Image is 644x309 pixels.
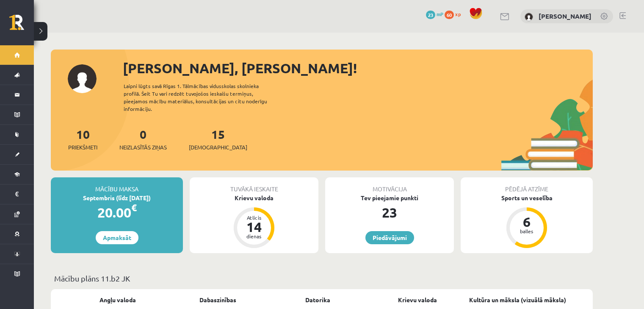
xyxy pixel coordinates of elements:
[123,58,593,78] div: [PERSON_NAME], [PERSON_NAME]!
[68,143,97,152] span: Priekšmeti
[514,215,539,229] div: 6
[445,11,454,19] span: 60
[461,193,593,202] div: Sports un veselība
[455,11,461,17] span: xp
[68,127,97,152] a: 10Priekšmeti
[539,12,591,20] a: [PERSON_NAME]
[190,177,318,193] div: Tuvākā ieskaite
[398,295,437,304] a: Krievu valoda
[469,295,566,304] a: Kultūra un māksla (vizuālā māksla)
[96,231,138,244] a: Apmaksāt
[461,177,593,193] div: Pēdējā atzīme
[54,273,589,284] p: Mācību plāns 11.b2 JK
[325,202,454,223] div: 23
[305,295,330,304] a: Datorika
[119,143,167,152] span: Neizlasītās ziņas
[241,220,267,234] div: 14
[514,229,539,234] div: balles
[131,201,137,214] span: €
[51,202,183,223] div: 20.00
[190,193,318,202] div: Krievu valoda
[445,11,465,17] a: 60 xp
[426,11,443,17] a: 23 mP
[51,177,183,193] div: Mācību maksa
[325,177,454,193] div: Motivācija
[9,15,34,36] a: Rīgas 1. Tālmācības vidusskola
[189,127,247,152] a: 15[DEMOGRAPHIC_DATA]
[190,193,318,249] a: Krievu valoda Atlicis 14 dienas
[365,231,414,244] a: Piedāvājumi
[461,193,593,249] a: Sports un veselība 6 balles
[426,11,435,19] span: 23
[325,193,454,202] div: Tev pieejamie punkti
[119,127,167,152] a: 0Neizlasītās ziņas
[437,11,443,17] span: mP
[100,295,136,304] a: Angļu valoda
[241,215,267,220] div: Atlicis
[525,13,533,21] img: Elizabete Melngalve
[199,295,236,304] a: Dabaszinības
[124,82,282,113] div: Laipni lūgts savā Rīgas 1. Tālmācības vidusskolas skolnieka profilā. Šeit Tu vari redzēt tuvojošo...
[51,193,183,202] div: Septembris (līdz [DATE])
[189,143,247,152] span: [DEMOGRAPHIC_DATA]
[241,234,267,239] div: dienas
